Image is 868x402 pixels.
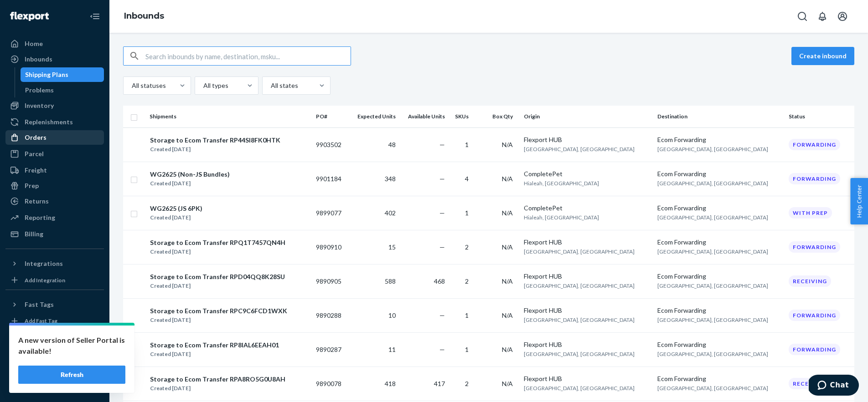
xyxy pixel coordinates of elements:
[502,243,513,251] span: N/A
[388,243,396,251] span: 15
[146,106,312,127] th: Shipments
[388,311,396,319] span: 10
[150,204,202,213] div: WG2625 (JS 6PK)
[25,259,63,268] div: Integrations
[789,207,832,219] div: With prep
[789,275,831,287] div: Receiving
[524,204,650,213] div: CompletePet
[465,209,469,217] span: 1
[312,162,349,196] td: 9901184
[809,375,859,397] iframe: Opens a widget where you can chat to one of our agents
[18,366,125,384] button: Refresh
[793,7,811,25] button: Open Search Box
[524,340,650,349] div: Flexport HUB
[465,311,469,319] span: 1
[25,166,47,175] div: Freight
[25,181,39,190] div: Prep
[312,106,349,127] th: PO#
[21,67,104,82] a: Shipping Plans
[145,47,351,65] input: Search inbounds by name, destination, msku...
[524,374,650,383] div: Flexport HUB
[388,346,396,353] span: 11
[25,39,43,48] div: Home
[465,346,469,353] span: 1
[657,351,768,357] span: [GEOGRAPHIC_DATA], [GEOGRAPHIC_DATA]
[657,169,781,178] div: Ecom Forwarding
[5,227,104,241] a: Billing
[657,214,768,221] span: [GEOGRAPHIC_DATA], [GEOGRAPHIC_DATA]
[150,136,280,145] div: Storage to Ecom Transfer RP44SI8FK0HTK
[150,384,285,393] div: Created [DATE]
[131,81,132,90] input: All statuses
[657,135,781,144] div: Ecom Forwarding
[465,243,469,251] span: 2
[150,179,230,188] div: Created [DATE]
[850,178,868,224] button: Help Center
[5,275,104,286] a: Add Integration
[25,300,54,309] div: Fast Tags
[18,335,125,356] p: A new version of Seller Portal is available!
[789,139,840,150] div: Forwarding
[10,12,49,21] img: Flexport logo
[789,241,840,253] div: Forwarding
[524,214,599,221] span: Hialeah, [GEOGRAPHIC_DATA]
[657,180,768,187] span: [GEOGRAPHIC_DATA], [GEOGRAPHIC_DATA]
[785,106,854,127] th: Status
[476,106,521,127] th: Box Qty
[791,47,854,65] button: Create inbound
[502,141,513,148] span: N/A
[502,311,513,319] span: N/A
[657,272,781,281] div: Ecom Forwarding
[439,311,445,319] span: —
[5,210,104,225] a: Reporting
[465,380,469,387] span: 2
[789,173,840,184] div: Forwarding
[657,306,781,315] div: Ecom Forwarding
[312,332,349,366] td: 9890287
[25,229,43,239] div: Billing
[117,3,171,30] ol: breadcrumbs
[25,197,49,206] div: Returns
[86,7,104,25] button: Close Navigation
[439,141,445,148] span: —
[5,163,104,178] a: Freight
[150,306,287,315] div: Storage to Ecom Transfer RPC9C6FCD1WXK
[385,209,396,217] span: 402
[439,209,445,217] span: —
[657,316,768,323] span: [GEOGRAPHIC_DATA], [GEOGRAPHIC_DATA]
[5,147,104,161] a: Parcel
[349,106,399,127] th: Expected Units
[524,306,650,315] div: Flexport HUB
[5,297,104,312] button: Fast Tags
[5,52,104,66] a: Inbounds
[150,315,287,325] div: Created [DATE]
[657,146,768,153] span: [GEOGRAPHIC_DATA], [GEOGRAPHIC_DATA]
[434,277,445,285] span: 468
[449,106,476,127] th: SKUs
[465,277,469,285] span: 2
[150,213,202,222] div: Created [DATE]
[789,310,840,321] div: Forwarding
[5,115,104,129] a: Replenishments
[150,247,285,256] div: Created [DATE]
[502,175,513,183] span: N/A
[657,282,768,289] span: [GEOGRAPHIC_DATA], [GEOGRAPHIC_DATA]
[657,248,768,255] span: [GEOGRAPHIC_DATA], [GEOGRAPHIC_DATA]
[150,281,285,290] div: Created [DATE]
[312,196,349,230] td: 9899077
[150,341,279,350] div: Storage to Ecom Transfer RP8IAL6EEAH01
[25,133,46,142] div: Orders
[5,194,104,209] a: Returns
[312,230,349,264] td: 9890910
[524,135,650,144] div: Flexport HUB
[25,149,44,158] div: Parcel
[502,380,513,387] span: N/A
[524,351,635,357] span: [GEOGRAPHIC_DATA], [GEOGRAPHIC_DATA]
[5,330,104,345] a: Settings
[524,385,635,392] span: [GEOGRAPHIC_DATA], [GEOGRAPHIC_DATA]
[465,175,469,183] span: 4
[25,70,68,79] div: Shipping Plans
[312,127,349,162] td: 9903502
[657,204,781,213] div: Ecom Forwarding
